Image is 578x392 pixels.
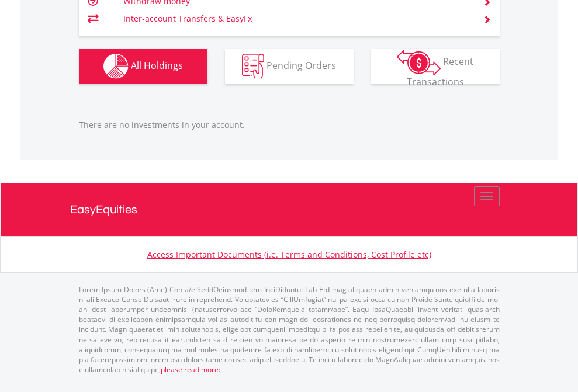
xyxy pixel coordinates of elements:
a: Access Important Documents (i.e. Terms and Conditions, Cost Profile etc) [147,249,431,260]
button: All Holdings [79,49,207,84]
td: Inter-account Transfers & EasyFx [123,10,469,27]
span: Recent Transactions [407,55,474,88]
button: Pending Orders [225,49,354,84]
img: holdings-wht.png [103,54,129,79]
button: Recent Transactions [371,49,500,84]
img: transactions-zar-wht.png [397,50,441,75]
a: please read more: [161,365,220,374]
span: All Holdings [131,59,183,72]
img: pending_instructions-wht.png [242,54,264,79]
p: Lorem Ipsum Dolors (Ame) Con a/e SeddOeiusmod tem InciDiduntut Lab Etd mag aliquaen admin veniamq... [79,285,500,374]
p: There are no investments in your account. [79,119,500,131]
span: Pending Orders [266,59,336,72]
a: EasyEquities [70,183,508,236]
